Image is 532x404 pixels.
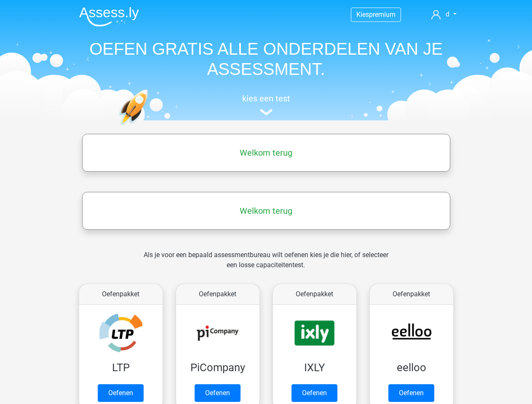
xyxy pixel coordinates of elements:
span: Kies [356,11,369,19]
h5: kies een test [72,93,460,104]
a: kies een test [72,93,460,116]
h1: OEFEN GRATIS ALLE ONDERDELEN VAN JE ASSESSMENT. [72,39,460,79]
h5: Welkom terug [86,206,446,216]
a: Oefenen [98,384,144,402]
span: d [446,10,449,18]
h5: Welkom terug [86,148,446,158]
a: d [428,9,460,19]
div: Als je voor een bepaald assessmentbureau wilt oefenen kies je die hier, of selecteer een losse ca... [137,250,395,280]
img: Assessly [79,7,139,27]
a: Oefenen [291,384,337,402]
a: Kiespremium [351,9,401,20]
img: assessment [260,109,273,115]
a: Oefenen [388,384,434,402]
a: Oefenen [195,384,241,402]
img: oefenen [119,89,181,165]
span: premium [369,11,396,19]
